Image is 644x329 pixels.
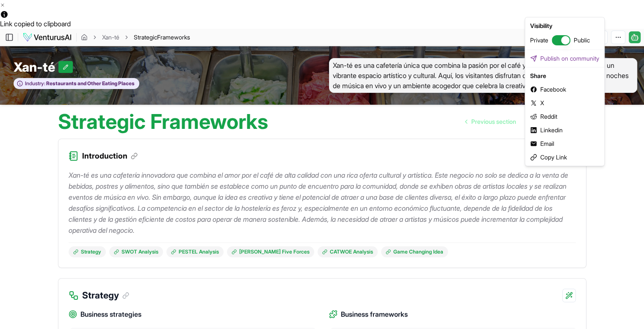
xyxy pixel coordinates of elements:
[227,246,314,257] a: [PERSON_NAME] Five Forces
[102,33,119,42] a: Xan-té
[527,19,603,33] div: Visibility
[527,137,603,151] button: Email
[69,246,106,257] a: Strategy
[341,309,408,320] span: Business frameworks
[527,52,603,65] a: Publish on community
[14,59,58,75] span: Xan-té
[527,69,603,83] div: Share
[329,58,638,93] span: Xan-té es una cafetería única que combina la pasión por el café y los postres de calidad con un v...
[82,150,138,162] h3: Introduction
[459,113,578,130] nav: pagination
[166,246,224,257] a: PESTEL Analysis
[109,246,163,257] a: SWOT Analysis
[459,113,523,130] a: Go to previous page
[574,36,590,45] span: Public
[81,33,190,42] nav: breadcrumb
[471,117,516,126] span: Previous section
[134,33,190,42] span: Strategic
[381,246,448,257] a: Game Changing Idea
[157,33,190,41] span: Frameworks
[58,112,268,132] h1: Strategic Frameworks
[527,83,603,96] button: Facebook
[318,246,378,257] a: CATWOE Analysis
[527,123,603,137] button: Linkedin
[25,80,45,87] span: Industry:
[82,289,129,302] h3: Strategy
[80,309,141,320] span: Business strategies
[530,36,548,45] span: Private
[69,170,576,236] p: Xan-té es una cafetería innovadora que combina el amor por el café de alta calidad con una rica o...
[527,110,603,123] button: Reddit
[527,151,603,164] div: Copy Link
[45,80,135,87] span: Restaurants and Other Eating Places
[22,32,72,42] img: logo
[527,96,603,110] button: X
